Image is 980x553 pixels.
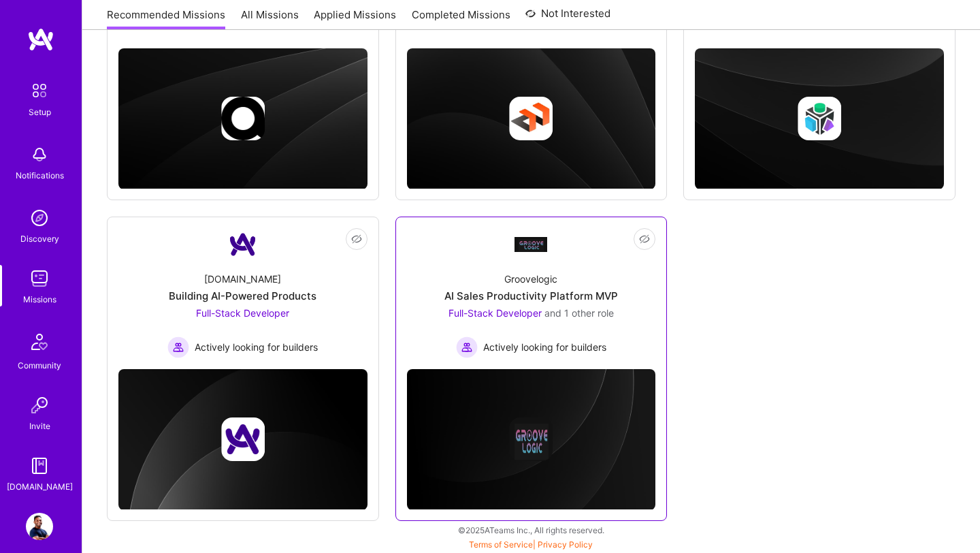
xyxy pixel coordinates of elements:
img: logo [27,27,54,52]
img: Invite [26,392,53,419]
img: setup [25,76,54,105]
a: Privacy Policy [538,539,593,550]
img: Company Logo [514,237,547,251]
a: All Missions [241,7,299,30]
div: Notifications [16,168,64,183]
img: bell [26,141,53,168]
div: AI Sales Productivity Platform MVP [444,289,618,303]
a: Recommended Missions [107,7,225,30]
img: Company logo [798,97,841,140]
span: Actively looking for builders [195,340,318,354]
img: cover [695,48,944,189]
img: Actively looking for builders [456,336,478,358]
img: User Avatar [26,513,53,540]
img: Company logo [221,417,265,461]
span: and 1 other role [544,307,614,319]
img: Company Logo [227,228,259,261]
div: © 2025 ATeams Inc., All rights reserved. [82,513,980,547]
img: cover [407,48,656,189]
div: Invite [29,419,50,433]
i: icon EyeClosed [351,234,362,244]
span: | [469,539,593,550]
div: [DOMAIN_NAME] [204,272,281,286]
a: Completed Missions [412,7,510,30]
div: Discovery [20,232,59,246]
img: Company logo [509,97,553,140]
img: cover [118,48,367,189]
img: Company logo [509,417,553,461]
span: Actively looking for builders [483,340,606,354]
i: icon EyeClosed [639,234,650,244]
img: cover [118,369,367,510]
img: cover [407,369,656,510]
div: Missions [23,292,56,306]
span: Full-Stack Developer [196,307,289,319]
a: User Avatar [22,513,56,540]
a: Terms of Service [469,539,533,550]
div: [DOMAIN_NAME] [7,479,73,494]
a: Not Interested [525,5,610,30]
img: Actively looking for builders [167,336,189,358]
a: Company LogoGroovelogicAI Sales Productivity Platform MVPFull-Stack Developer and 1 other roleAct... [407,228,656,358]
img: guide book [26,452,53,479]
a: Applied Missions [314,7,396,30]
img: discovery [26,204,53,232]
div: Building AI-Powered Products [169,289,316,303]
div: Groovelogic [504,272,557,286]
div: Setup [29,105,51,119]
span: Full-Stack Developer [448,307,542,319]
div: Community [18,358,61,373]
img: Company logo [221,97,265,140]
img: Community [23,326,56,358]
img: teamwork [26,265,53,292]
a: Company Logo[DOMAIN_NAME]Building AI-Powered ProductsFull-Stack Developer Actively looking for bu... [118,228,367,358]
